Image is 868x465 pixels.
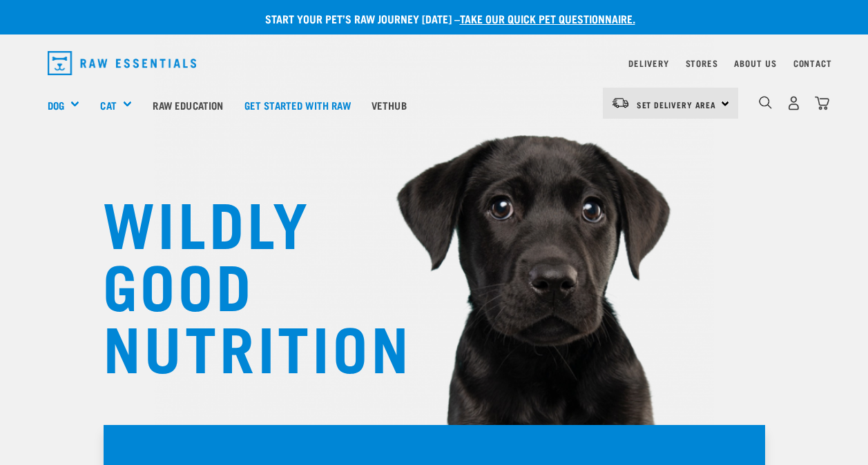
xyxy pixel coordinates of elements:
[611,97,630,109] img: van-moving.png
[637,102,717,107] span: Set Delivery Area
[361,77,417,132] a: Vethub
[37,46,832,81] nav: dropdown navigation
[759,96,772,109] img: home-icon-1@2x.png
[142,77,233,132] a: Raw Education
[460,15,635,21] a: take our quick pet questionnaire.
[100,97,116,113] a: Cat
[628,61,668,66] a: Delivery
[686,61,718,66] a: Stores
[103,190,379,376] h1: WILDLY GOOD NUTRITION
[815,96,829,110] img: home-icon@2x.png
[48,97,64,113] a: Dog
[793,61,832,66] a: Contact
[234,77,361,132] a: Get started with Raw
[734,61,776,66] a: About Us
[787,96,801,110] img: user.png
[48,51,197,75] img: Raw Essentials Logo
